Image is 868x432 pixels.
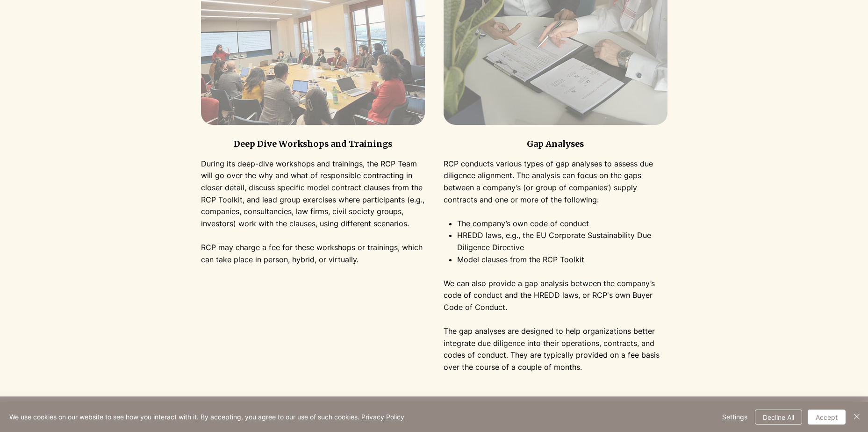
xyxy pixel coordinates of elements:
p: The gap analyses are designed to help organizations better integrate due diligence into their ope... [444,325,667,373]
button: Decline All [755,410,802,425]
p: During its deep-dive workshops and trainings, the RCP Team will go over the why and what of respo... [201,158,425,230]
p: HREDD laws, e.g., the EU Corporate Sustainability Due Diligence Directive [457,230,667,253]
img: Close [851,411,862,422]
h3: Deep Dive Workshops and Trainings [201,138,425,149]
p: RCP conducts various types of gap analyses to assess due diligence alignment. The analysis can fo... [444,158,667,218]
button: Close [851,410,862,425]
p: RCP may charge a fee for these workshops or trainings, which can take place in person, hybrid, or... [201,242,425,266]
p: The company’s own code of conduct [457,218,667,230]
a: Privacy Policy [361,413,404,421]
span: Settings [722,410,747,424]
span: We use cookies on our website to see how you interact with it. By accepting, you agree to our use... [9,413,404,421]
p: Model clauses from the RCP Toolkit [457,254,667,278]
button: Accept [808,410,846,425]
h3: Gap Analyses [444,138,667,149]
p: We can also provide a gap analysis between the company’s code of conduct and the HREDD laws, or R... [444,278,667,314]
